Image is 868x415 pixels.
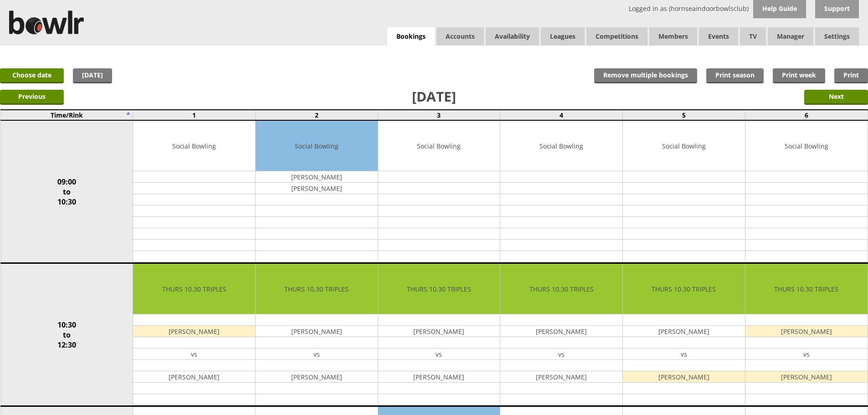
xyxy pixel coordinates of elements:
[541,27,585,46] a: Leagues
[0,120,133,263] td: 09:00 to 10:30
[486,27,539,46] a: Availability
[133,371,255,383] td: [PERSON_NAME]
[378,371,500,383] td: [PERSON_NAME]
[745,371,868,383] td: [PERSON_NAME]
[378,348,500,360] td: vs
[133,264,255,314] td: THURS 10.30 TRIPLES
[256,264,378,314] td: THURS 10.30 TRIPLES
[586,27,647,46] a: Competitions
[834,68,868,83] a: Print
[133,348,255,360] td: vs
[133,326,255,337] td: [PERSON_NAME]
[773,68,825,83] a: Print week
[768,27,813,46] span: Manager
[256,171,378,183] td: [PERSON_NAME]
[623,348,745,360] td: vs
[378,121,500,171] td: Social Bowling
[745,348,868,360] td: vs
[500,326,622,337] td: [PERSON_NAME]
[256,183,378,194] td: [PERSON_NAME]
[133,110,256,120] td: 1
[133,121,255,171] td: Social Bowling
[256,348,378,360] td: vs
[745,326,868,337] td: [PERSON_NAME]
[745,264,868,314] td: THURS 10.30 TRIPLES
[500,264,622,314] td: THURS 10.30 TRIPLES
[387,27,435,46] a: Bookings
[815,27,859,46] span: Settings
[73,68,112,83] a: [DATE]
[378,110,500,120] td: 3
[706,68,764,83] a: Print season
[594,68,697,83] input: Remove multiple bookings
[623,110,745,120] td: 5
[623,371,745,383] td: [PERSON_NAME]
[623,264,745,314] td: THURS 10.30 TRIPLES
[437,27,484,46] span: Accounts
[500,110,623,120] td: 4
[256,121,378,171] td: Social Bowling
[500,121,622,171] td: Social Bowling
[740,27,766,46] span: TV
[378,264,500,314] td: THURS 10.30 TRIPLES
[623,121,745,171] td: Social Bowling
[500,348,622,360] td: vs
[649,27,697,46] span: Members
[745,110,868,120] td: 6
[699,27,738,46] a: Events
[745,121,868,171] td: Social Bowling
[0,110,133,120] td: Time/Rink
[0,263,133,406] td: 10:30 to 12:30
[256,326,378,337] td: [PERSON_NAME]
[804,90,868,105] input: Next
[500,371,622,383] td: [PERSON_NAME]
[623,326,745,337] td: [PERSON_NAME]
[255,110,378,120] td: 2
[256,371,378,383] td: [PERSON_NAME]
[378,326,500,337] td: [PERSON_NAME]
